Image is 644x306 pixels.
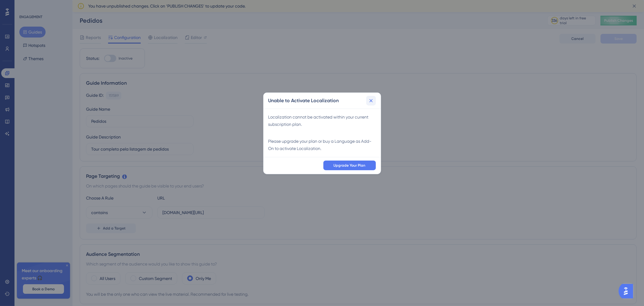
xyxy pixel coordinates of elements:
div: Localization cannot be activated within your current subscription plan. [268,113,376,128]
h2: Unable to Activate Localization [268,97,339,104]
span: Upgrade Your Plan [334,163,366,168]
iframe: UserGuiding AI Assistant Launcher [619,282,637,300]
div: Please upgrade your plan or buy a Language as Add-On to activate Localization. [268,138,376,152]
